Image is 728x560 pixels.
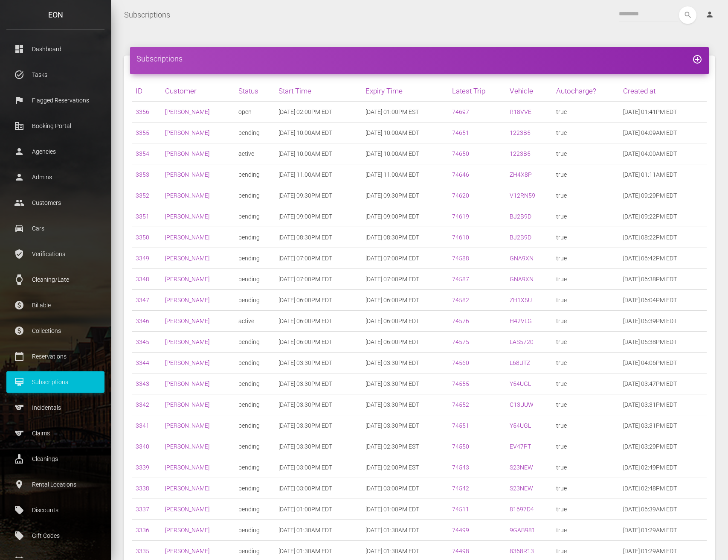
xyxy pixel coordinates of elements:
[553,457,620,478] td: true
[620,520,707,541] td: [DATE] 01:29AM EDT
[452,485,469,492] a: 74542
[620,248,707,269] td: [DATE] 06:42PM EDT
[620,436,707,457] td: [DATE] 03:29PM EDT
[275,394,362,415] td: [DATE] 03:30PM EDT
[362,206,449,227] td: [DATE] 09:00PM EDT
[510,297,532,303] a: ZH1X5U
[452,464,469,471] a: 74543
[235,311,276,332] td: active
[165,192,209,199] a: [PERSON_NAME]
[275,248,362,269] td: [DATE] 07:00PM EDT
[136,485,149,492] a: 3338
[275,227,362,248] td: [DATE] 08:30PM EDT
[510,464,533,471] a: S23NEW
[13,273,98,286] p: Cleaning/Late
[235,164,276,185] td: pending
[452,213,469,220] a: 74619
[136,213,149,220] a: 3351
[510,401,534,408] a: C13UUW
[13,196,98,209] p: Customers
[362,332,449,353] td: [DATE] 06:00PM EDT
[132,81,162,102] th: ID
[13,68,98,81] p: Tasks
[510,192,535,199] a: V12RN59
[553,290,620,311] td: true
[165,464,209,471] a: [PERSON_NAME]
[13,376,98,388] p: Subscriptions
[362,394,449,415] td: [DATE] 03:30PM EDT
[452,297,469,303] a: 74582
[13,427,98,440] p: Claims
[452,318,469,324] a: 74576
[136,108,149,115] a: 3356
[13,171,98,184] p: Admins
[553,478,620,499] td: true
[553,353,620,373] td: true
[620,290,707,311] td: [DATE] 06:04PM EDT
[165,506,209,513] a: [PERSON_NAME]
[235,436,276,457] td: pending
[510,318,532,324] a: H42VLG
[620,164,707,185] td: [DATE] 01:11AM EDT
[235,81,276,102] th: Status
[165,171,209,178] a: [PERSON_NAME]
[553,227,620,248] td: true
[362,499,449,520] td: [DATE] 01:00PM EDT
[452,359,469,366] a: 74560
[705,10,714,19] i: person
[6,423,104,444] a: sports Claims
[510,443,531,450] a: EV47PT
[235,373,276,394] td: pending
[553,499,620,520] td: true
[452,443,469,450] a: 74550
[510,506,534,513] a: 81697D4
[165,485,209,492] a: [PERSON_NAME]
[452,234,469,241] a: 74610
[452,506,469,513] a: 74511
[679,6,696,24] i: search
[510,485,533,492] a: S23NEW
[553,394,620,415] td: true
[510,255,534,262] a: GNA9XN
[620,143,707,164] td: [DATE] 04:00AM EDT
[362,122,449,143] td: [DATE] 10:00AM EDT
[452,171,469,178] a: 74646
[275,332,362,353] td: [DATE] 06:00PM EDT
[510,548,534,554] a: 8368R13
[13,478,98,491] p: Rental Locations
[452,129,469,136] a: 74651
[136,255,149,262] a: 3349
[620,102,707,122] td: [DATE] 01:41PM EDT
[6,397,104,418] a: sports Incidentals
[620,311,707,332] td: [DATE] 05:39PM EDT
[13,529,98,542] p: Gift Codes
[136,53,702,64] h4: Subscriptions
[6,115,104,137] a: corporate_fare Booking Portal
[362,373,449,394] td: [DATE] 03:30PM EDT
[452,108,469,115] a: 74697
[6,269,104,290] a: watch Cleaning/Late
[235,415,276,436] td: pending
[165,255,209,262] a: [PERSON_NAME]
[452,527,469,534] a: 74499
[6,448,104,470] a: cleaning_services Cleanings
[136,506,149,513] a: 3337
[13,324,98,337] p: Collections
[620,353,707,373] td: [DATE] 04:06PM EDT
[553,311,620,332] td: true
[620,185,707,206] td: [DATE] 09:29PM EDT
[6,218,104,239] a: drive_eta Cars
[620,499,707,520] td: [DATE] 06:39AM EDT
[136,297,149,303] a: 3347
[13,94,98,107] p: Flagged Reservations
[6,525,104,546] a: local_offer Gift Codes
[6,192,104,213] a: people Customers
[235,143,276,164] td: active
[275,102,362,122] td: [DATE] 02:00PM EDT
[506,81,553,102] th: Vehicle
[452,548,469,554] a: 74498
[553,122,620,143] td: true
[165,422,209,429] a: [PERSON_NAME]
[620,122,707,143] td: [DATE] 04:09AM EDT
[136,318,149,324] a: 3346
